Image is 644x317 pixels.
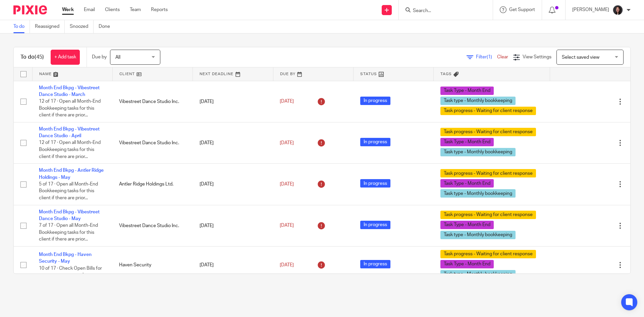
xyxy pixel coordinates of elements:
td: Vibestreet Dance Studio Inc. [112,122,193,163]
span: View Settings [523,55,551,59]
img: Lili%20square.jpg [612,5,623,15]
a: Month End Bkpg - Haven Security - May [39,252,92,264]
a: Month End Bkpg - Antler Ridge Holdings - May [39,168,104,179]
span: Task progress - Waiting for client response [440,250,536,258]
a: Clear [497,55,508,59]
a: Done [99,20,115,33]
span: [DATE] [280,182,294,187]
td: Vibestreet Dance Studio Inc. [112,81,193,122]
span: In progress [360,221,390,229]
span: Task Type - Month End [440,138,494,146]
span: Task Type - Month End [440,87,494,95]
p: [PERSON_NAME] [572,6,609,13]
a: Work [62,6,74,13]
a: Reassigned [35,20,65,33]
span: 12 of 17 · Open all Month-End Bookkeeping tasks for this client if there are prior... [39,141,101,159]
span: In progress [360,138,390,146]
td: [DATE] [193,246,273,283]
span: Task Type - Month End [440,179,494,188]
span: [DATE] [280,223,294,228]
span: 5 of 17 · Open all Month-End Bookkeeping tasks for this client if there are prior... [39,182,98,200]
span: All [115,55,120,60]
span: Task progress - Waiting for client response [440,128,536,136]
span: [DATE] [280,263,294,267]
span: Task type - Monthly bookkeeping [440,270,516,278]
a: Clients [105,6,120,13]
td: [DATE] [193,81,273,122]
span: Filter [476,55,497,59]
a: Snoozed [70,20,94,33]
a: Month End Bkpg - Vibestreet Dance Studio - March [39,86,100,97]
a: Email [84,6,95,13]
p: Due by [92,54,107,60]
a: To do [13,20,30,33]
span: 12 of 17 · Open all Month-End Bookkeeping tasks for this client if there are prior... [39,99,101,117]
span: Select saved view [562,55,599,60]
span: Task progress - Waiting for client response [440,211,536,219]
span: Task progress - Waiting for client response [440,169,536,177]
a: Month End Bkpg - Vibestreet Dance Studio - May [39,210,100,221]
img: Pixie [13,5,47,14]
a: Team [130,6,141,13]
span: Task type - Monthly bookkeeping [440,231,516,239]
span: In progress [360,97,390,105]
td: [DATE] [193,164,273,205]
td: [DATE] [193,205,273,246]
span: 7 of 17 · Open all Month-End Bookkeeping tasks for this client if there are prior... [39,223,98,242]
td: Haven Security [112,246,193,283]
input: Search [412,8,473,14]
a: Reports [151,6,168,13]
span: [DATE] [280,141,294,145]
span: In progress [360,179,390,188]
td: Antler Ridge Holdings Ltd. [112,164,193,205]
span: [DATE] [280,99,294,104]
span: Task type - Monthly bookkeeping [440,189,516,198]
a: + Add task [51,50,80,65]
span: Task type - Monthly bookkeeping [440,97,516,105]
span: 10 of 17 · Check Open Bills for payments not posted [39,266,102,278]
span: (1) [487,55,492,59]
span: (45) [35,54,44,60]
td: Vibestreet Dance Studio Inc. [112,205,193,246]
h1: To do [20,54,44,61]
td: [DATE] [193,122,273,163]
span: Tags [440,72,452,76]
span: Task Type - Month End [440,260,494,268]
span: Task progress - Waiting for client response [440,107,536,115]
span: Get Support [509,7,535,12]
span: Task Type - Month End [440,221,494,229]
a: Month End Bkpg - Vibestreet Dance Studio - April [39,127,100,138]
span: Task type - Monthly bookkeeping [440,148,516,156]
span: In progress [360,260,390,268]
